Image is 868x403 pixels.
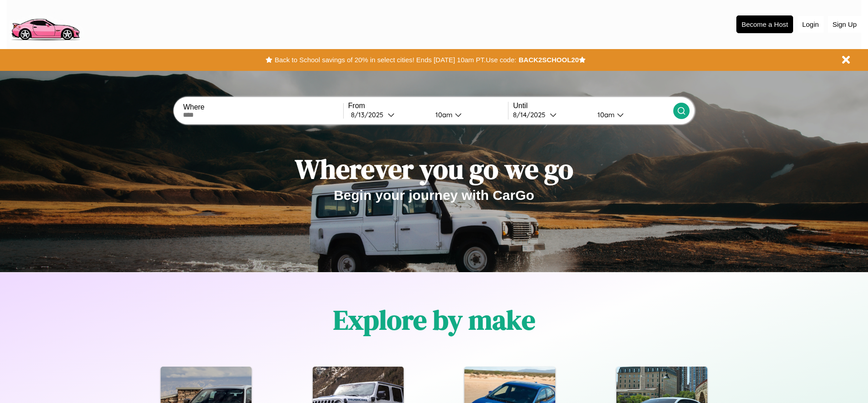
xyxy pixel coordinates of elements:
label: Where [183,103,343,111]
button: Login [798,16,824,33]
button: 10am [428,110,508,119]
div: 10am [431,110,455,119]
img: logo [7,5,84,43]
div: 8 / 13 / 2025 [351,110,388,119]
label: Until [513,102,673,110]
div: 10am [593,110,617,119]
button: Back to School savings of 20% in select cities! Ends [DATE] 10am PT.Use code: [272,54,518,66]
button: Become a Host [736,15,793,33]
div: 8 / 14 / 2025 [513,110,550,119]
button: Sign Up [828,16,861,33]
label: From [348,102,508,110]
b: BACK2SCHOOL20 [518,56,579,64]
button: 10am [590,110,673,119]
h1: Explore by make [333,301,535,338]
button: 8/13/2025 [348,110,428,119]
